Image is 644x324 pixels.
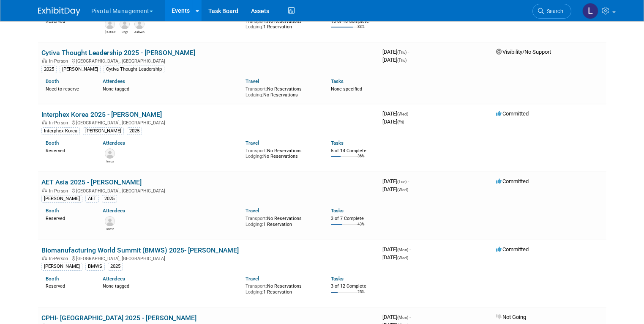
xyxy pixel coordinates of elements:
span: Committed [496,246,529,253]
div: Reserved [46,282,90,289]
div: 2025 [108,263,123,270]
a: Travel [246,78,259,84]
div: [PERSON_NAME] [41,195,82,203]
span: [DATE] [382,246,411,253]
span: Transport: [246,283,267,289]
span: Lodging: [246,289,263,295]
a: Travel [246,140,259,146]
span: Committed [496,110,529,117]
div: Need to reserve [46,85,90,92]
a: Tasks [331,78,344,84]
span: In-Person [49,256,71,261]
span: [DATE] [382,49,409,55]
div: Ashwin Rajput [134,29,145,34]
span: Lodging: [246,92,263,98]
span: Transport: [246,148,267,154]
div: No Reservations No Reservations [246,146,319,159]
a: Attendees [103,140,125,146]
a: AET Asia 2025 - [PERSON_NAME] [41,178,142,186]
div: Unjy Park [120,29,130,34]
a: Interphex Korea 2025 - [PERSON_NAME] [41,110,162,118]
span: - [409,246,411,253]
span: [DATE] [382,118,404,125]
span: (Thu) [397,50,407,55]
a: CPHI- [GEOGRAPHIC_DATA] 2025 - [PERSON_NAME] [41,314,196,322]
span: (Wed) [397,255,408,260]
img: Leslie Pelton [582,3,598,19]
div: AET [85,195,99,203]
img: Imroz Ghangas [105,216,115,226]
img: Unjy Park [120,19,130,29]
div: No Reservations 1 Reservation [246,282,319,295]
span: Transport: [246,216,267,221]
span: (Mon) [397,315,408,320]
span: - [408,49,409,55]
td: 43% [357,222,365,233]
span: In-Person [49,120,71,126]
div: [PERSON_NAME] [41,263,82,270]
a: Attendees [103,78,125,84]
span: Committed [496,178,529,184]
span: In-Person [49,58,71,64]
a: Travel [246,276,259,282]
span: None specified [331,86,362,92]
span: [DATE] [382,314,411,320]
a: Booth [46,78,59,84]
div: Imroz Ghangas [105,159,115,164]
span: (Fri) [397,120,404,124]
a: Biomanufacturing World Summit (BMWS) 2025- [PERSON_NAME] [41,246,239,254]
div: No Reservations No Reservations [246,85,319,98]
span: (Tue) [397,179,407,184]
span: Lodging: [246,222,263,227]
div: Omar El-Ghouch [105,29,115,34]
span: - [409,110,411,117]
div: None tagged [103,282,239,289]
a: Cytiva Thought Leadership 2025 - [PERSON_NAME] [41,49,195,57]
span: [DATE] [382,186,408,192]
a: Attendees [103,276,125,282]
div: 3 of 12 Complete [331,283,375,289]
div: No Reservations 1 Reservation [246,214,319,227]
a: Tasks [331,208,344,214]
span: (Wed) [397,112,408,116]
span: Not Going [496,314,526,320]
div: [GEOGRAPHIC_DATA], [GEOGRAPHIC_DATA] [41,57,376,64]
div: [GEOGRAPHIC_DATA], [GEOGRAPHIC_DATA] [41,119,376,126]
a: Tasks [331,276,344,282]
span: Lodging: [246,24,263,30]
div: [GEOGRAPHIC_DATA], [GEOGRAPHIC_DATA] [41,255,376,261]
img: In-Person Event [42,256,47,260]
a: Attendees [103,208,125,214]
div: BMWS [85,263,105,270]
div: 3 of 7 Complete [331,216,375,222]
img: Imroz Ghangas [105,148,115,159]
a: Booth [46,208,59,214]
img: Ashwin Rajput [134,19,145,29]
span: (Wed) [397,187,408,192]
a: Travel [246,208,259,214]
img: Omar El-Ghouch [105,19,115,29]
a: Search [532,4,571,19]
div: Cytiva Thought Leadership [104,66,164,73]
div: Reserved [46,214,90,222]
div: [PERSON_NAME] [83,127,124,135]
span: [DATE] [382,178,409,184]
div: 2025 [127,127,142,135]
img: ExhibitDay [38,7,80,16]
div: 5 of 14 Complete [331,148,375,154]
span: - [409,314,411,320]
td: 83% [357,25,365,36]
td: 25% [357,290,365,301]
img: In-Person Event [42,120,47,124]
div: None tagged [103,85,239,92]
span: [DATE] [382,110,411,117]
span: - [408,178,409,184]
span: In-Person [49,188,71,194]
img: In-Person Event [42,58,47,63]
span: Lodging: [246,154,263,159]
div: No Reservations 1 Reservation [246,17,319,30]
a: Booth [46,276,59,282]
div: Reserved [46,146,90,154]
span: [DATE] [382,254,408,261]
div: 2025 [41,66,57,73]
